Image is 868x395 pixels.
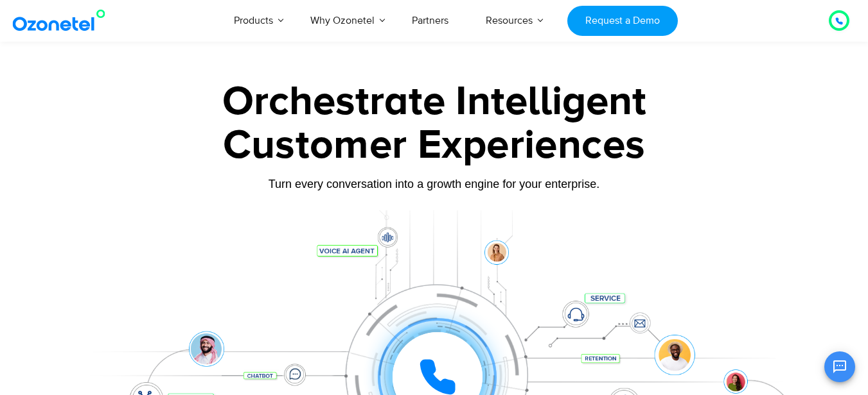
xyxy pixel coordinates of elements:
[33,177,836,191] div: Turn every conversation into a growth engine for your enterprise.
[33,81,836,122] div: Orchestrate Intelligent
[824,351,855,382] button: Open chat
[33,115,836,176] div: Customer Experiences
[567,6,677,36] a: Request a Demo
